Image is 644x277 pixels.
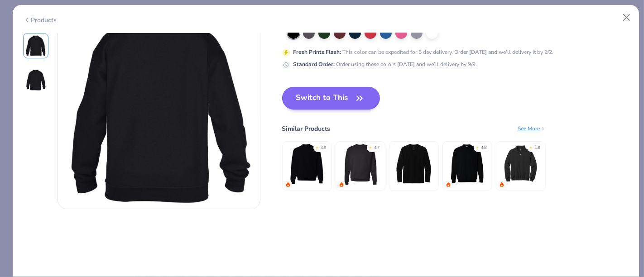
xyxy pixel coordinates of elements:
[499,182,505,187] img: trending.gif
[392,143,435,186] img: District District® Re-Tee® Long Sleeve
[499,143,542,186] img: Jerzees Nublend Quarter-Zip Cadet Collar Sweatshirt
[339,182,344,187] img: trending.gif
[481,145,487,151] div: 4.8
[321,145,327,151] div: 4.9
[316,145,319,148] div: ★
[293,48,341,56] strong: Fresh Prints Flash :
[618,9,635,26] button: Close
[23,15,57,25] div: Products
[25,35,47,57] img: Front
[446,182,451,187] img: trending.gif
[285,143,328,186] img: Jerzees Adult NuBlend® Fleece Crew
[369,145,373,148] div: ★
[293,48,554,56] div: This color can be expedited for 5 day delivery. Order [DATE] and we’ll delivery it by 9/2.
[446,143,489,186] img: Gildan Adult Heavy Blend Adult 8 Oz. 50/50 Fleece Crew
[375,145,380,151] div: 4.7
[476,145,480,148] div: ★
[282,124,331,134] div: Similar Products
[285,182,291,187] img: trending.gif
[58,7,260,209] img: Back
[339,143,382,186] img: Hanes Unisex 7.8 Oz. Ecosmart 50/50 Crewneck Sweatshirt
[535,145,540,151] div: 4.8
[529,145,533,148] div: ★
[293,60,477,68] div: Order using these colors [DATE] and we’ll delivery by 9/9.
[25,69,47,91] img: Back
[518,124,546,133] div: See More
[282,87,380,110] button: Switch to This
[293,61,335,68] strong: Standard Order :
